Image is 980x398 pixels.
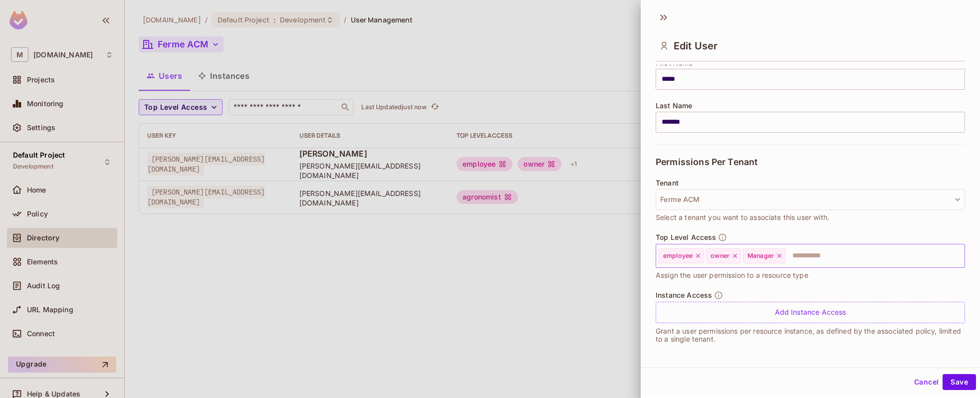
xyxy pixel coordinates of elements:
span: Permissions Per Tenant [656,157,757,167]
div: Manager [743,248,785,263]
span: Top Level Access [656,233,716,241]
span: Manager [747,252,774,260]
button: Save [943,374,976,390]
span: Tenant [656,179,679,187]
span: Assign the user permission to a resource type [656,270,808,281]
span: Select a tenant you want to associate this user with. [656,212,829,223]
span: employee [663,252,693,260]
div: Add Instance Access [656,302,965,323]
button: Open [960,254,962,256]
div: employee [659,248,704,263]
p: Grant a user permissions per resource instance, as defined by the associated policy, limited to a... [656,327,965,343]
span: owner [711,252,730,260]
button: Ferme ACM [656,189,965,210]
span: Instance Access [656,291,712,299]
span: Last Name [656,102,692,110]
div: owner [706,248,741,263]
span: Edit User [674,40,718,52]
button: Cancel [910,374,943,390]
